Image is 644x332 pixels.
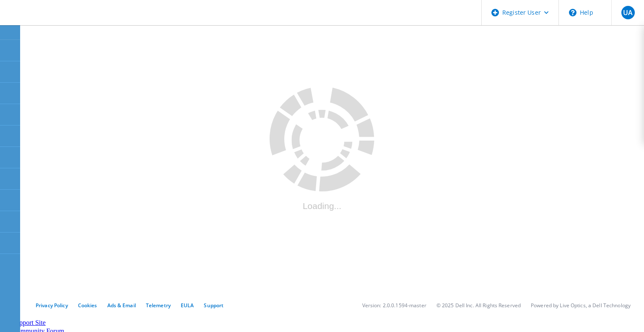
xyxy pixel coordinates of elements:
[623,9,633,16] span: UA
[204,302,223,309] a: Support
[8,16,99,24] a: Live Optics Dashboard
[146,302,171,309] a: Telemetry
[181,302,194,309] a: EULA
[107,302,136,309] a: Ads & Email
[362,302,426,309] li: Version: 2.0.0.1594-master
[436,302,521,309] li: © 2025 Dell Inc. All Rights Reserved
[569,9,576,16] svg: \n
[531,302,631,309] li: Powered by Live Optics, a Dell Technology
[270,201,374,211] div: Loading...
[36,302,68,309] a: Privacy Policy
[12,319,46,326] a: Support Site
[78,302,97,309] a: Cookies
